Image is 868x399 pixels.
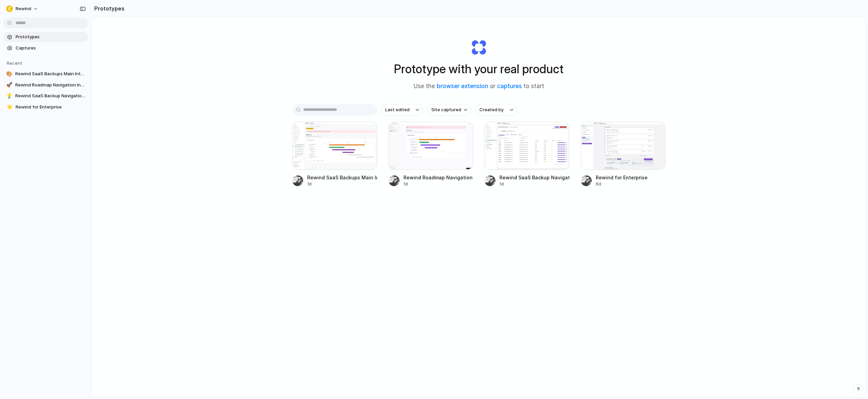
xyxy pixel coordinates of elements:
[394,60,564,78] h1: Prototype with your real product
[16,104,85,111] span: Rewind for Enterprise
[6,71,13,77] div: 🎨
[3,43,88,53] a: Captures
[581,122,666,187] a: Rewind for EnterpriseRewind for Enterprise6d
[475,104,517,116] button: Created by
[3,80,88,90] a: 🚀Rewind Roadmap Navigation Integration
[15,82,85,88] span: Rewind Roadmap Navigation Integration
[307,181,377,187] div: 1d
[16,5,31,12] span: Rewind
[437,83,488,89] a: browser extension
[15,71,85,77] span: Rewind SaaS Backups Main Interface
[3,32,88,42] a: Prototypes
[596,174,648,181] div: Rewind for Enterprise
[15,93,85,99] span: Rewind SaaS Backup Navigation Button
[307,174,377,181] div: Rewind SaaS Backups Main Interface
[414,82,544,91] span: Use the or to start
[6,82,13,88] div: 🚀
[3,69,88,79] a: 🎨Rewind SaaS Backups Main Interface
[497,83,522,89] a: captures
[479,106,504,113] span: Created by
[385,106,410,113] span: Last edited
[431,106,461,113] span: Site captured
[6,104,13,111] div: ⭐
[381,104,423,116] button: Last edited
[389,122,473,187] a: Rewind Roadmap Navigation IntegrationRewind Roadmap Navigation Integration1d
[3,102,88,112] a: ⭐Rewind for Enterprise
[596,181,648,187] div: 6d
[3,91,88,101] a: 💡Rewind SaaS Backup Navigation Button
[16,45,85,52] span: Captures
[3,3,42,14] button: Rewind
[16,34,85,40] span: Prototypes
[485,122,569,187] a: Rewind SaaS Backup Navigation ButtonRewind SaaS Backup Navigation Button1d
[92,4,124,13] h2: Prototypes
[292,122,377,187] a: Rewind SaaS Backups Main InterfaceRewind SaaS Backups Main Interface1d
[403,181,473,187] div: 1d
[499,174,569,181] div: Rewind SaaS Backup Navigation Button
[403,174,473,181] div: Rewind Roadmap Navigation Integration
[7,60,22,66] span: Recent
[499,181,569,187] div: 1d
[427,104,471,116] button: Site captured
[6,93,13,99] div: 💡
